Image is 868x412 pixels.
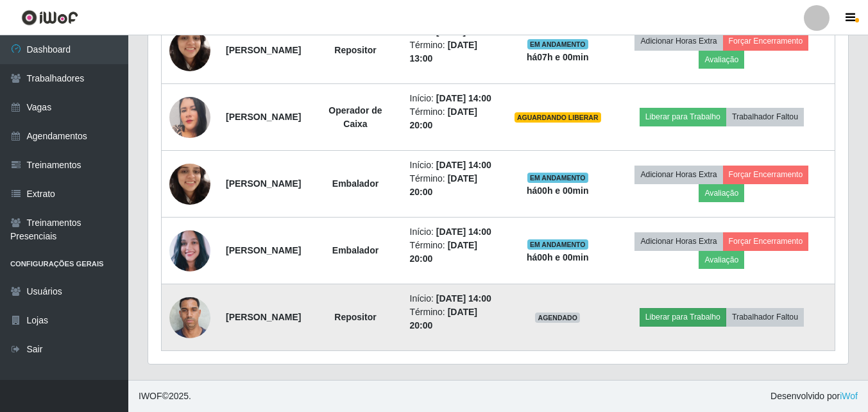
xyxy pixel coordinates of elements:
img: 1756152680627.jpeg [169,148,210,221]
time: [DATE] 14:00 [436,93,491,103]
li: Término: [410,239,499,266]
strong: Repositor [334,312,376,322]
strong: há 07 h e 00 min [527,52,589,62]
strong: [PERSON_NAME] [226,312,301,322]
strong: Embalador [332,245,379,255]
strong: há 00 h e 00 min [527,252,589,262]
img: CoreUI Logo [21,10,78,26]
li: Início: [410,292,499,305]
time: [DATE] 14:00 [436,227,491,237]
strong: [PERSON_NAME] [226,178,301,189]
button: Adicionar Horas Extra [634,232,722,250]
img: 1756152680627.jpeg [169,14,210,87]
button: Trabalhador Faltou [726,108,804,126]
img: 1756160133718.jpeg [169,92,210,141]
strong: Repositor [334,45,376,55]
img: 1757518630972.jpeg [169,227,210,274]
li: Início: [410,159,499,172]
button: Liberar para Trabalho [640,108,726,126]
button: Avaliação [699,251,744,269]
strong: [PERSON_NAME] [226,112,301,122]
strong: Embalador [332,178,379,189]
span: AGUARDANDO LIBERAR [515,112,601,123]
span: EM ANDAMENTO [527,39,588,49]
li: Término: [410,305,499,332]
li: Início: [410,92,499,105]
span: AGENDADO [535,313,580,323]
li: Término: [410,105,499,132]
li: Início: [410,225,499,239]
strong: Operador de Caixa [328,105,382,129]
li: Término: [410,39,499,65]
button: Adicionar Horas Extra [634,32,722,50]
span: EM ANDAMENTO [527,239,588,250]
span: IWOF [139,391,162,401]
strong: [PERSON_NAME] [226,45,301,55]
button: Adicionar Horas Extra [634,166,722,184]
span: Desenvolvido por [770,390,858,403]
button: Forçar Encerramento [723,166,809,184]
button: Liberar para Trabalho [640,308,726,326]
strong: [PERSON_NAME] [226,245,301,255]
span: EM ANDAMENTO [527,173,588,183]
img: 1698511606496.jpeg [169,290,210,345]
button: Avaliação [699,184,744,202]
li: Término: [410,172,499,199]
button: Trabalhador Faltou [726,308,804,326]
a: iWof [840,391,858,401]
strong: há 00 h e 00 min [527,185,589,196]
time: [DATE] 14:00 [436,293,491,304]
span: © 2025 . [139,390,191,403]
time: [DATE] 14:00 [436,160,491,170]
button: Forçar Encerramento [723,232,809,250]
button: Avaliação [699,51,744,69]
button: Forçar Encerramento [723,32,809,50]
